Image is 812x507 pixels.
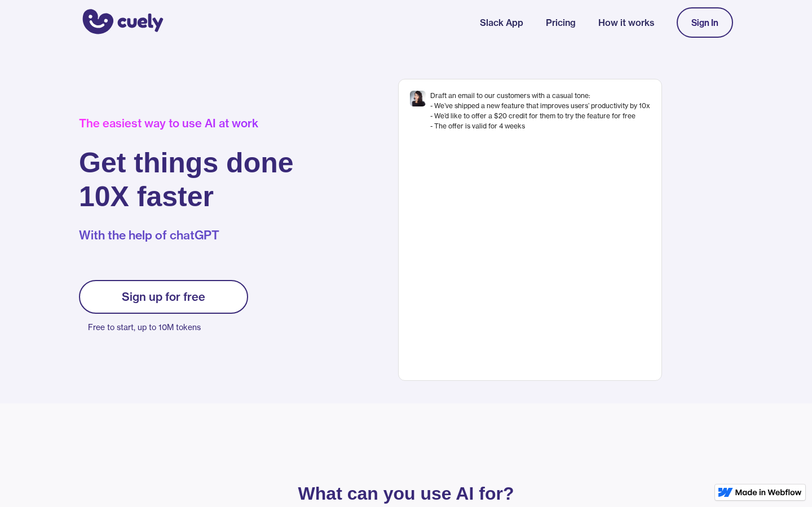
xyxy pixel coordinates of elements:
[141,486,671,501] p: What can you use AI for?
[79,227,294,244] p: With the help of chatGPT
[79,146,294,214] h1: Get things done 10X faster
[735,489,802,496] img: Made in Webflow
[598,16,654,29] a: How it works
[677,7,733,38] a: Sign In
[430,91,650,131] div: Draft an email to our customers with a casual tone: - We’ve shipped a new feature that improves u...
[79,280,248,314] a: Sign up for free
[480,16,523,29] a: Slack App
[546,16,576,29] a: Pricing
[79,2,164,43] a: home
[691,17,718,28] div: Sign In
[79,117,294,130] div: The easiest way to use AI at work
[122,290,205,304] div: Sign up for free
[88,319,248,335] p: Free to start, up to 10M tokens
